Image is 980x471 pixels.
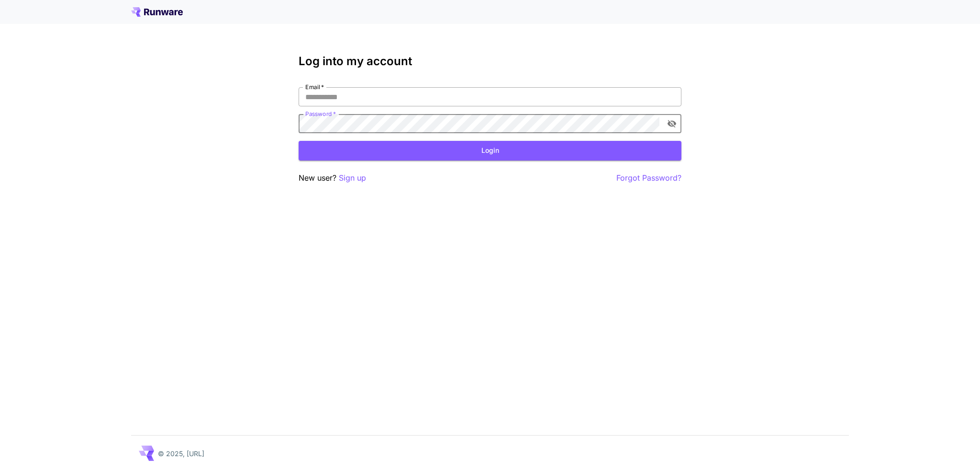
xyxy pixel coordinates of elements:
button: Forgot Password? [616,172,681,184]
label: Email [305,83,324,91]
button: Login [299,141,681,161]
p: © 2025, [URL] [158,448,204,459]
h3: Log into my account [299,55,681,68]
p: New user? [299,172,366,184]
button: Sign up [339,172,366,184]
label: Password [305,110,336,118]
button: toggle password visibility [663,115,680,132]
